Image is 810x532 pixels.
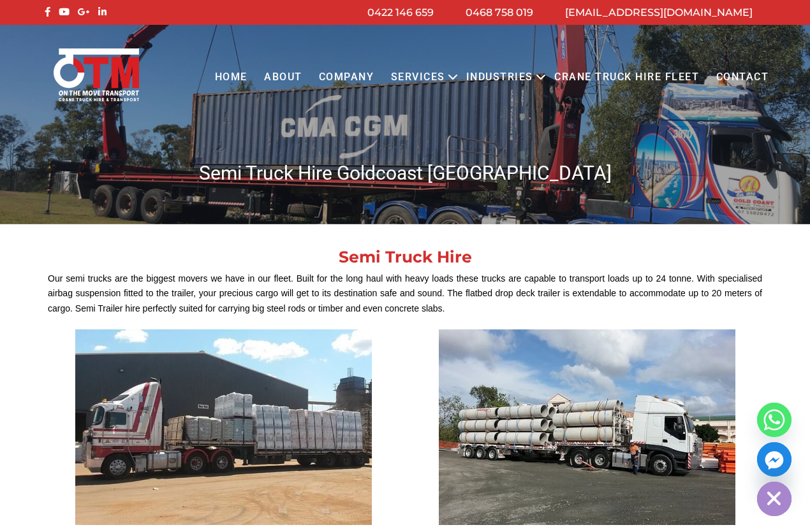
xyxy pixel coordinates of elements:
[206,60,255,95] a: Home
[546,60,707,95] a: Crane Truck Hire Fleet
[458,60,541,95] a: Industries
[757,403,792,437] a: Whatsapp
[707,60,777,95] a: Contact
[75,329,372,525] img: Semi-Truck Hire Goldcoast Brisbane I Flatbed Truck with Hiab Hire
[757,442,792,477] a: Facebook_Messenger
[41,161,769,185] h1: Semi Truck Hire Goldcoast [GEOGRAPHIC_DATA]
[367,6,434,18] a: 0422 146 659
[565,6,753,18] a: [EMAIL_ADDRESS][DOMAIN_NAME]
[41,249,769,265] h2: Semi Truck Hire
[311,60,383,95] a: COMPANY
[51,47,142,103] img: Otmtransport
[256,60,311,95] a: About
[383,60,453,95] a: Services
[466,6,533,18] a: 0468 758 019
[439,329,735,525] img: Semi-Truck Hire Goldcoast Brisbane I Flatbed Truck with Hiab
[48,271,762,317] p: Our semi trucks are the biggest movers we have in our fleet. Built for the long haul with heavy l...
